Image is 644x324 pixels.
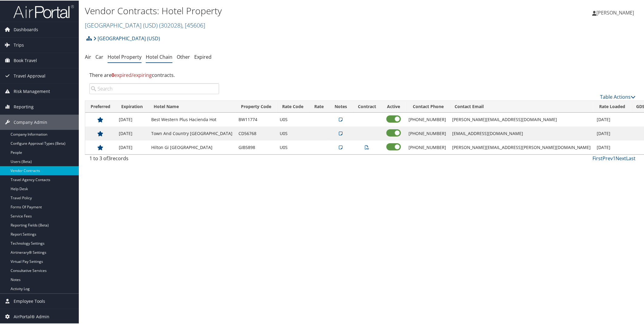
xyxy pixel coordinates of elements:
[93,32,160,44] a: [GEOGRAPHIC_DATA] (USD)
[14,37,24,52] span: Trips
[148,100,235,112] th: Hotel Name: activate to sort column ascending
[616,154,626,161] a: Next
[116,126,148,140] td: [DATE]
[112,71,114,78] strong: 0
[626,154,636,161] a: Last
[405,140,449,154] td: [PHONE_NUMBER]
[235,140,277,154] td: GIB5898
[13,4,74,18] img: airportal-logo.png
[85,100,116,112] th: Preferred: activate to sort column ascending
[594,126,631,140] td: [DATE]
[449,100,594,112] th: Contact Email: activate to sort column ascending
[235,112,277,126] td: BW11774
[449,140,594,154] td: [PERSON_NAME][EMAIL_ADDRESS][PERSON_NAME][DOMAIN_NAME]
[593,154,603,161] a: First
[14,309,49,324] span: AirPortal® Admin
[14,293,45,308] span: Employee Tools
[14,68,45,83] span: Travel Approval
[14,99,34,114] span: Reporting
[89,154,219,164] div: 1 to 3 of records
[116,140,148,154] td: [DATE]
[382,100,405,112] th: Active: activate to sort column ascending
[352,100,382,112] th: Contract: activate to sort column ascending
[14,52,37,68] span: Book Travel
[329,100,352,112] th: Notes: activate to sort column ascending
[177,53,190,60] a: Other
[405,126,449,140] td: [PHONE_NUMBER]
[603,154,613,161] a: Prev
[148,126,235,140] td: Town And Country [GEOGRAPHIC_DATA]
[592,3,640,21] a: [PERSON_NAME]
[14,83,50,98] span: Risk Management
[594,100,631,112] th: Rate Loaded: activate to sort column ascending
[89,83,219,94] input: Search
[613,154,616,161] a: 1
[277,100,309,112] th: Rate Code: activate to sort column ascending
[85,66,640,83] div: There are contracts.
[194,53,212,60] a: Expired
[405,100,449,112] th: Contact Phone: activate to sort column ascending
[148,112,235,126] td: Best Western Plus Hacienda Hot
[95,53,103,60] a: Car
[594,140,631,154] td: [DATE]
[235,126,277,140] td: CD56768
[85,4,455,17] h1: Vendor Contracts: Hotel Property
[14,21,38,37] span: Dashboards
[235,100,277,112] th: Property Code: activate to sort column descending
[594,112,631,126] td: [DATE]
[600,93,636,100] a: Table Actions
[159,21,182,29] span: ( 302028 )
[116,100,148,112] th: Expiration: activate to sort column ascending
[277,112,309,126] td: U0S
[449,112,594,126] td: [PERSON_NAME][EMAIL_ADDRESS][DOMAIN_NAME]
[277,126,309,140] td: U0S
[108,154,111,161] span: 3
[405,112,449,126] td: [PHONE_NUMBER]
[85,21,205,29] a: [GEOGRAPHIC_DATA] (USD)
[112,71,152,78] span: expired/expiring
[108,53,142,60] a: Hotel Property
[14,114,47,129] span: Company Admin
[146,53,172,60] a: Hotel Chain
[182,21,205,29] span: , [ 45606 ]
[116,112,148,126] td: [DATE]
[309,100,329,112] th: Rate: activate to sort column ascending
[85,53,91,60] a: Air
[449,126,594,140] td: [EMAIL_ADDRESS][DOMAIN_NAME]
[148,140,235,154] td: Hilton Gi [GEOGRAPHIC_DATA]
[597,9,634,15] span: [PERSON_NAME]
[277,140,309,154] td: U0S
